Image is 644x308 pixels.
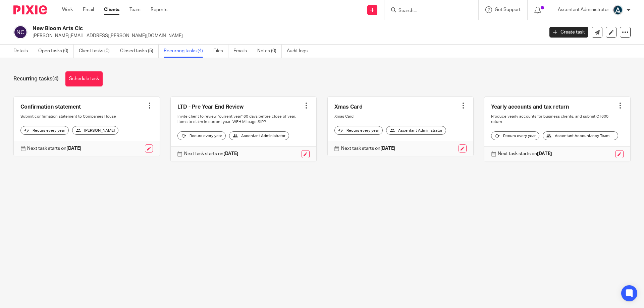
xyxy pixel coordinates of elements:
p: Next task starts on [341,145,395,152]
p: Next task starts on [184,150,238,157]
a: Open tasks (0) [38,45,74,58]
strong: [DATE] [380,146,395,151]
a: Work [62,6,73,13]
a: Emails [233,45,252,58]
a: Schedule task [65,71,103,86]
h2: New Bloom Arts Cic [33,25,438,32]
div: [PERSON_NAME] [72,126,118,135]
div: Recurs every year [20,126,69,135]
a: Client tasks (0) [79,45,115,58]
p: Next task starts on [27,145,82,152]
span: (4) [52,76,59,81]
p: Ascentant Administrator [558,6,609,13]
img: svg%3E [13,25,28,39]
img: Ascentant%20Round%20Only.png [612,5,623,15]
a: Team [129,6,141,13]
a: Email [83,6,94,13]
div: Recurs every year [491,131,539,140]
a: Recurring tasks (4) [164,45,208,58]
p: [PERSON_NAME][EMAIL_ADDRESS][PERSON_NAME][DOMAIN_NAME] [33,33,539,39]
a: Audit logs [287,45,313,58]
a: Reports [151,6,167,13]
a: Notes (0) [257,45,282,58]
a: Files [213,45,228,58]
a: Closed tasks (5) [120,45,159,58]
p: Next task starts on [498,150,552,157]
a: Details [13,45,33,58]
span: Get Support [495,7,521,12]
strong: [DATE] [66,146,82,151]
strong: [DATE] [223,151,238,156]
div: Ascentant Administrator [229,131,289,140]
div: Recurs every year [334,126,383,135]
div: Ascentant Administrator [386,126,446,135]
img: Pixie [13,5,47,14]
div: Recurs every year [177,131,226,140]
a: Create task [549,27,588,38]
input: Search [398,8,458,14]
div: Ascentant Accountancy Team (General) [543,131,618,140]
h1: Recurring tasks [13,75,59,82]
a: Clients [104,6,119,13]
strong: [DATE] [537,151,552,156]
